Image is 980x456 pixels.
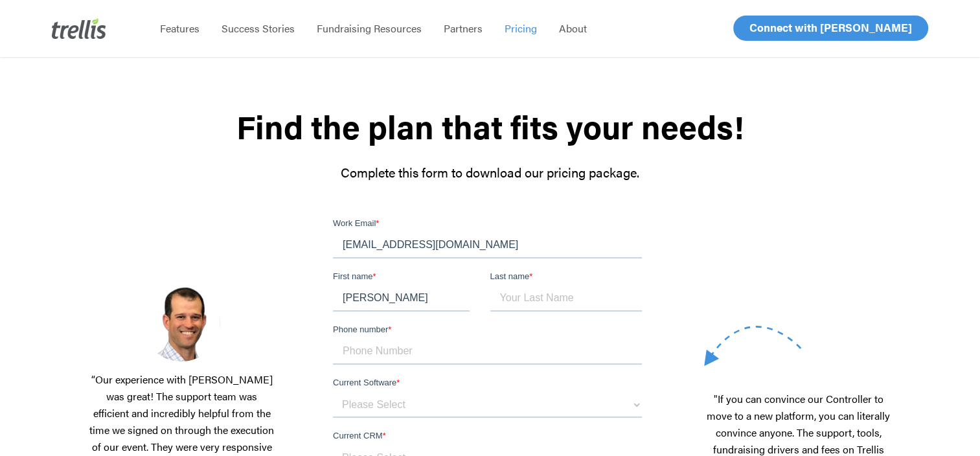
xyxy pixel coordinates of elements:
[142,284,220,361] img: Screenshot-2025-03-18-at-2.39.01%E2%80%AFPM.png
[433,22,494,35] a: Partners
[52,18,106,39] img: Trellis
[559,21,587,36] span: About
[733,16,928,41] a: Connect with [PERSON_NAME]
[160,21,199,36] span: Features
[236,103,744,149] strong: Find the plan that fits your needs!
[317,21,422,36] span: Fundraising Resources
[548,22,598,35] a: About
[749,19,912,35] span: Connect with [PERSON_NAME]
[306,22,433,35] a: Fundraising Resources
[222,21,295,36] span: Success Stories
[494,22,548,35] a: Pricing
[505,21,537,36] span: Pricing
[211,22,306,35] a: Success Stories
[157,54,197,64] span: Last name
[149,22,211,35] a: Features
[87,163,893,181] p: Complete this form to download our pricing package.
[157,69,310,95] input: Your Last Name
[444,21,483,36] span: Partners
